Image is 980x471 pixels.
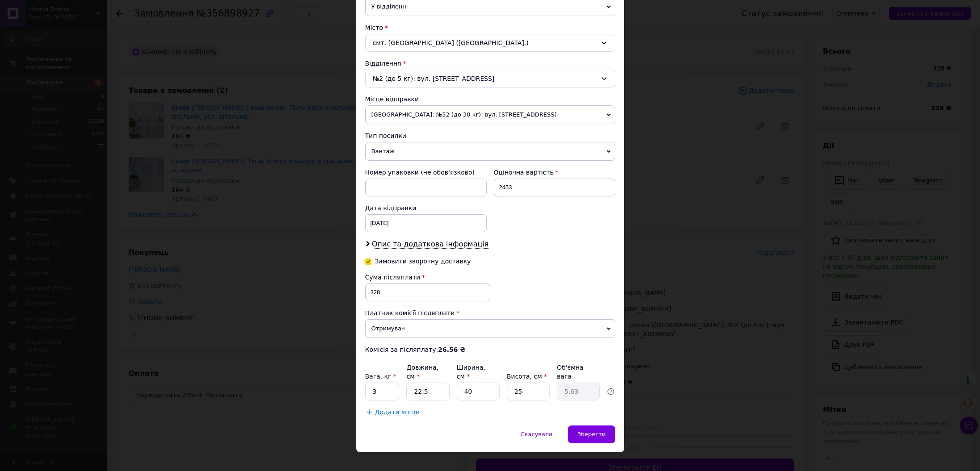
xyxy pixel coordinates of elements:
label: Довжина, см [406,364,438,380]
label: Висота, см [507,373,547,380]
span: [GEOGRAPHIC_DATA]: №52 (до 30 кг): вул. [STREET_ADDRESS] [365,105,615,124]
span: Опис та додаткова інформація [372,240,489,249]
div: смт. [GEOGRAPHIC_DATA] ([GEOGRAPHIC_DATA].) [365,34,615,52]
div: Оціночна вартість [494,168,615,177]
span: Сума післяплати [365,274,421,281]
b: 26.56 ₴ [438,346,465,353]
span: Вантаж [365,142,615,161]
div: Місто [365,23,615,32]
div: Відділення [365,59,615,68]
div: №2 (до 5 кг): вул. [STREET_ADDRESS] [365,70,615,88]
span: Тип посилки [365,132,406,139]
div: Номер упаковки (не обов'язково) [365,168,487,177]
span: Платник комісії післяплати [365,309,455,317]
span: Отримувач [365,319,615,338]
span: Скасувати [521,431,552,438]
div: Дата відправки [365,204,487,213]
div: Комісія за післяплату: [365,345,615,354]
span: Місце відправки [365,96,419,103]
div: Замовити зворотну доставку [375,258,471,265]
span: Зберегти [577,431,605,438]
div: Об'ємна вага [557,363,600,381]
span: Додати місце [375,408,420,416]
label: Вага, кг [365,373,396,380]
label: Ширина, см [457,364,485,380]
